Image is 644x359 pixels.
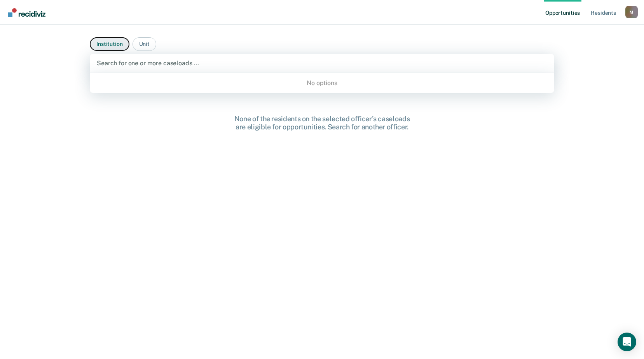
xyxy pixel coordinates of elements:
button: Profile dropdown button [625,6,638,18]
button: Unit [133,37,156,51]
div: M [625,6,638,18]
img: Recidiviz [8,8,45,17]
button: Institution [90,37,129,51]
div: Open Intercom Messenger [618,333,636,351]
div: No options [90,76,554,90]
div: None of the residents on the selected officer's caseloads are eligible for opportunities. Search ... [198,115,447,131]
